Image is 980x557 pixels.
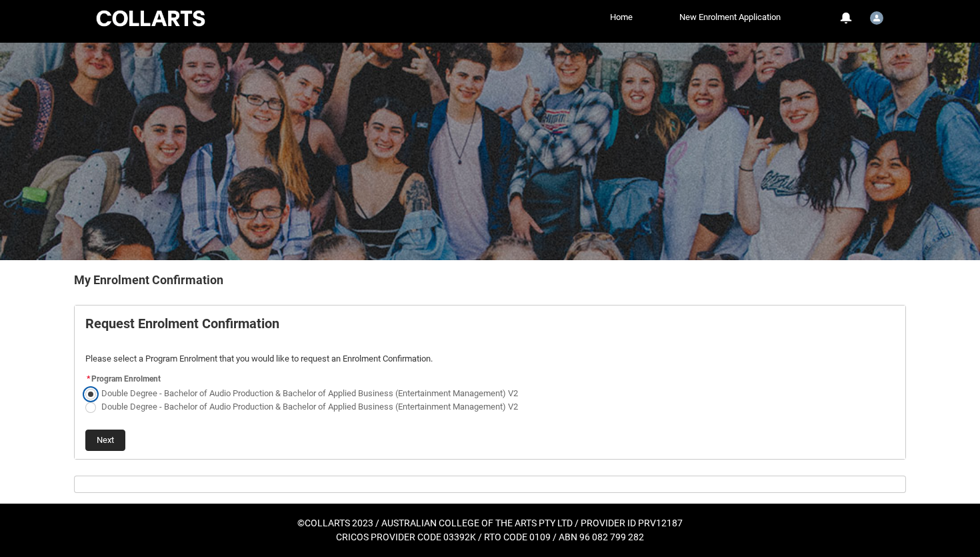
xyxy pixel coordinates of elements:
[85,430,125,451] button: Next
[101,388,518,398] span: Double Degree - Bachelor of Audio Production & Bachelor of Applied Business (Entertainment Manage...
[91,374,161,384] span: Program Enrolment
[74,305,906,460] article: REDU_Generate_Enrolment_Confirmation flow
[870,11,883,25] img: Student.mcannel.20241634
[607,7,636,27] a: Home
[87,374,90,384] abbr: required
[85,352,895,366] p: Please select a Program Enrolment that you would like to request an Enrolment Confirmation.
[85,316,279,332] b: Request Enrolment Confirmation
[676,7,784,27] a: New Enrolment Application
[867,6,887,27] button: User Profile Student.mcannel.20241634
[101,402,518,412] span: Double Degree - Bachelor of Audio Production & Bachelor of Applied Business (Entertainment Manage...
[74,273,223,287] b: My Enrolment Confirmation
